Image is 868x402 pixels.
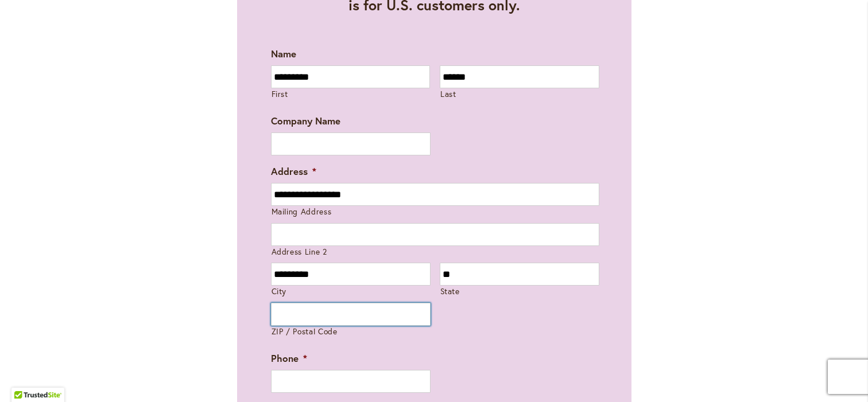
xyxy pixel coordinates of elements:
[271,352,307,365] label: Phone
[272,326,431,337] label: ZIP / Postal Code
[271,115,340,127] label: Company Name
[271,48,296,60] label: Name
[272,247,599,257] label: Address Line 2
[272,89,431,100] label: First
[440,89,599,100] label: Last
[271,165,316,178] label: Address
[272,286,431,297] label: City
[272,206,599,217] label: Mailing Address
[440,286,599,297] label: State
